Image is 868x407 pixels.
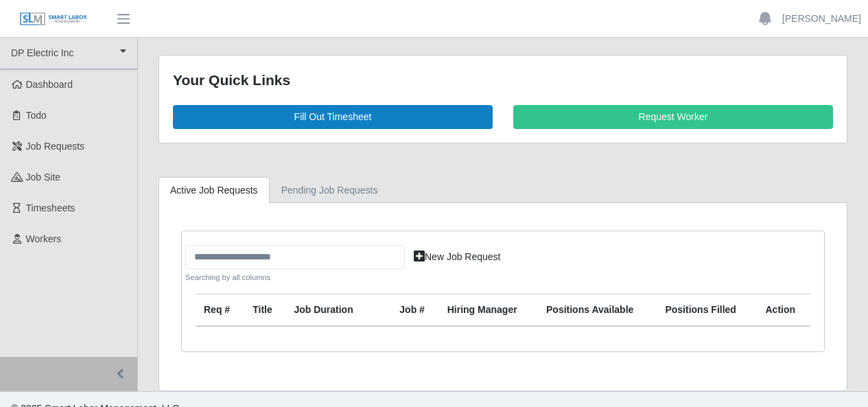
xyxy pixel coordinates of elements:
[439,294,538,327] th: Hiring Manager
[19,12,88,27] img: SLM Logo
[657,294,757,327] th: Positions Filled
[782,12,861,26] a: [PERSON_NAME]
[285,294,372,327] th: Job Duration
[26,233,62,244] span: Workers
[391,294,438,327] th: Job #
[196,294,244,327] th: Req #
[185,272,405,283] small: Searching by all columns
[270,177,390,204] a: Pending Job Requests
[26,172,61,183] span: job site
[26,110,47,121] span: Todo
[26,202,75,213] span: Timesheets
[538,294,657,327] th: Positions Available
[758,294,811,327] th: Action
[26,79,73,90] span: Dashboard
[244,294,285,327] th: Title
[26,141,85,152] span: Job Requests
[159,177,270,204] a: Active Job Requests
[173,69,833,91] div: Your Quick Links
[513,105,833,129] a: Request Worker
[405,245,510,269] a: New Job Request
[173,105,493,129] a: Fill Out Timesheet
